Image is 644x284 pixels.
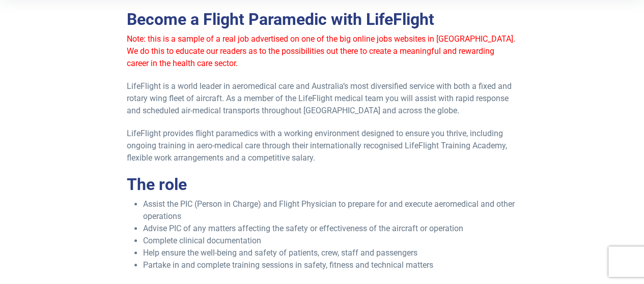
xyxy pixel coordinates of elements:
[127,80,517,117] p: LifeFlight is a world leader in aeromedical care and Australia’s most diversified service with bo...
[143,235,517,247] li: Complete clinical documentation
[143,198,517,223] li: Assist the PIC (Person in Charge) and Flight Physician to prepare for and execute aeromedical and...
[143,247,517,259] li: Help ensure the well-being and safety of patients, crew, staff and passengers
[127,34,515,68] span: Note: this is a sample of a real job advertised on one of the big online jobs websites in [GEOGRA...
[127,10,517,29] h2: Become a Flight Paramedic with LifeFlight
[143,259,517,271] li: Partake in and complete training sessions in safety, fitness and technical matters
[143,223,517,235] li: Advise PIC of any matters affecting the safety or effectiveness of the aircraft or operation
[127,128,517,164] p: LifeFlight provides flight paramedics with a working environment designed to ensure you thrive, i...
[127,175,517,194] h2: The role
